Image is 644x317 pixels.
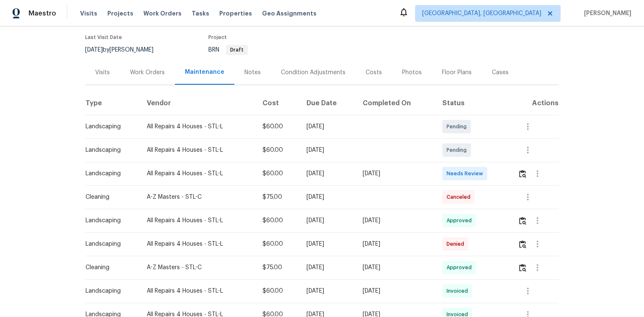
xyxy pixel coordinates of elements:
div: Cases [492,68,509,77]
div: $60.00 [262,169,293,178]
span: Properties [219,9,252,18]
span: [PERSON_NAME] [581,9,631,18]
div: Landscaping [86,146,133,154]
span: Geo Assignments [262,9,317,18]
div: All Repairs 4 Houses - STL-L [147,240,249,248]
th: Due Date [300,91,356,115]
button: Review Icon [518,164,527,184]
div: $60.00 [262,122,293,131]
span: Invoiced [447,287,471,295]
button: Review Icon [518,257,527,278]
span: Approved [447,263,475,272]
div: A-Z Masters - STL-C [147,193,249,201]
span: Canceled [447,193,474,201]
span: Projects [107,9,133,18]
div: [DATE] [306,240,349,248]
button: Review Icon [518,210,527,231]
div: [DATE] [306,169,349,178]
div: $75.00 [262,193,293,201]
div: Condition Adjustments [281,68,345,77]
div: Landscaping [86,240,133,248]
div: Landscaping [86,169,133,178]
div: $60.00 [262,146,293,154]
div: All Repairs 4 Houses - STL-L [147,216,249,225]
div: Visits [95,68,110,77]
div: [DATE] [306,122,349,131]
span: Work Orders [143,9,182,18]
img: Review Icon [519,170,526,178]
div: Landscaping [86,216,133,225]
div: by [PERSON_NAME] [85,45,164,55]
div: $60.00 [262,240,293,248]
div: All Repairs 4 Houses - STL-L [147,122,249,131]
div: Cleaning [86,193,133,201]
div: [DATE] [363,169,429,178]
span: Needs Review [447,169,486,178]
div: Floor Plans [442,68,472,77]
div: $60.00 [262,287,293,295]
div: Landscaping [86,122,133,131]
div: Work Orders [130,68,165,77]
div: [DATE] [363,216,429,225]
div: [DATE] [363,263,429,272]
img: Review Icon [519,264,526,272]
span: BRN [208,47,248,53]
span: Pending [447,146,470,154]
div: [DATE] [306,287,349,295]
span: Last Visit Date [85,35,122,40]
th: Completed On [356,91,436,115]
th: Type [85,91,140,115]
button: Review Icon [518,234,527,254]
th: Actions [511,91,559,115]
span: Tasks [192,10,209,16]
th: Status [436,91,511,115]
div: $60.00 [262,216,293,225]
div: Costs [366,68,382,77]
th: Vendor [140,91,256,115]
div: $75.00 [262,263,293,272]
div: All Repairs 4 Houses - STL-L [147,146,249,154]
div: Maintenance [185,68,224,76]
div: Cleaning [86,263,133,272]
div: [DATE] [363,287,429,295]
div: [DATE] [306,146,349,154]
img: Review Icon [519,217,526,225]
div: [DATE] [306,216,349,225]
span: Visits [80,9,97,18]
th: Cost [256,91,300,115]
span: Maestro [29,9,56,18]
span: Approved [447,216,475,225]
span: Project [208,35,227,40]
div: [DATE] [306,193,349,201]
span: [DATE] [85,47,103,53]
div: All Repairs 4 Houses - STL-L [147,287,249,295]
div: Photos [402,68,422,77]
div: All Repairs 4 Houses - STL-L [147,169,249,178]
div: [DATE] [363,240,429,248]
span: Pending [447,122,470,131]
div: [DATE] [306,263,349,272]
span: [GEOGRAPHIC_DATA], [GEOGRAPHIC_DATA] [422,9,541,18]
div: Landscaping [86,287,133,295]
div: A-Z Masters - STL-C [147,263,249,272]
span: Draft [227,47,247,52]
span: Denied [447,240,467,248]
img: Review Icon [519,240,526,248]
div: Notes [244,68,261,77]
